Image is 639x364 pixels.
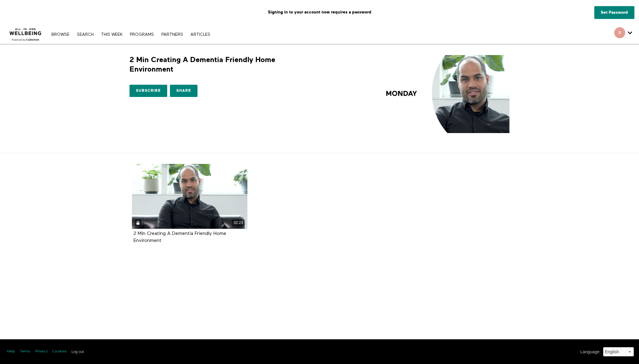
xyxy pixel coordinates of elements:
[35,349,47,354] a: Privacy
[98,32,126,37] a: THIS WEEK
[48,31,213,37] nav: Primary
[232,219,245,226] div: 02:23
[130,55,317,74] h1: 2 Min Creating A Dementia Friendly Home Environment
[7,24,44,42] img: CARAVAN
[580,349,600,355] label: Language :
[74,32,97,37] a: Search
[371,55,509,133] img: 2 Min Creating A Dementia Friendly Home Environment
[594,6,634,19] a: Set Password
[20,349,30,354] a: Terms
[610,24,637,44] div: Secondary
[133,231,226,243] a: 2 Min Creating A Dementia Friendly Home Environment
[52,349,67,354] a: Cookies
[170,85,197,97] a: Share
[130,85,167,97] a: Subscribe
[132,164,248,229] a: 2 Min Creating A Dementia Friendly Home Environment 02:23
[187,32,213,37] a: ARTICLES
[72,350,84,354] input: Log out
[7,349,15,354] a: Help
[5,5,634,20] p: Signing in to your account now requires a password
[48,32,73,37] a: Browse
[127,32,157,37] a: PROGRAMS
[158,32,186,37] a: PARTNERS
